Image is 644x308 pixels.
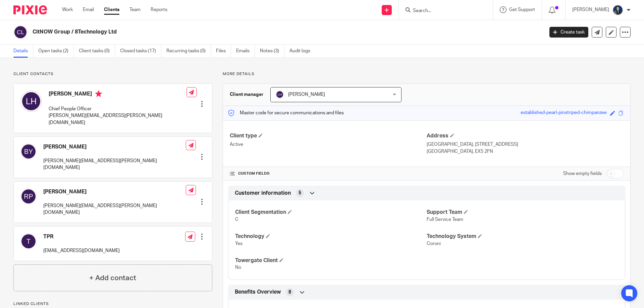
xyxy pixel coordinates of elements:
[509,7,535,12] span: Get Support
[427,148,624,155] p: [GEOGRAPHIC_DATA], EX5 2FN
[13,71,212,77] p: Client contacts
[49,106,186,112] p: Chief People Officer
[235,257,427,264] h4: Towergate Client
[235,190,291,197] span: Customer information
[235,241,243,246] span: Yes
[49,112,186,126] p: [PERSON_NAME][EMAIL_ADDRESS][PERSON_NAME][DOMAIN_NAME]
[151,6,167,13] a: Reports
[43,202,186,216] p: [PERSON_NAME][EMAIL_ADDRESS][PERSON_NAME][DOMAIN_NAME]
[83,6,94,13] a: Email
[62,6,73,13] a: Work
[166,45,211,58] a: Recurring tasks (0)
[549,27,588,38] a: Create task
[43,247,120,254] p: [EMAIL_ADDRESS][DOMAIN_NAME]
[43,188,186,195] h4: [PERSON_NAME]
[235,289,281,296] span: Benefits Overview
[223,71,631,77] p: More details
[20,143,37,160] img: svg%3E
[412,8,473,14] input: Search
[20,233,37,249] img: svg%3E
[235,217,238,222] span: C
[120,45,161,58] a: Closed tasks (17)
[612,5,623,15] img: eeb93efe-c884-43eb-8d47-60e5532f21cb.jpg
[260,45,284,58] a: Notes (3)
[521,109,607,117] div: established-pearl-pinstriped-chimpanzee
[13,301,212,307] p: Linked clients
[38,45,74,58] a: Open tasks (2)
[427,141,624,148] p: [GEOGRAPHIC_DATA], [STREET_ADDRESS]
[95,90,102,97] i: Primary
[79,45,115,58] a: Client tasks (0)
[276,90,284,99] img: svg%3E
[236,45,255,58] a: Emails
[13,45,33,58] a: Details
[104,6,119,13] a: Clients
[289,45,315,58] a: Audit logs
[427,233,618,240] h4: Technology System
[13,25,28,39] img: svg%3E
[288,289,291,296] span: 8
[235,209,427,216] h4: Client Segmentation
[43,158,186,171] p: [PERSON_NAME][EMAIL_ADDRESS][PERSON_NAME][DOMAIN_NAME]
[230,141,427,148] p: Active
[230,171,427,176] h4: CUSTOM FIELDS
[228,110,344,116] p: Master code for secure communications and files
[49,90,186,99] h4: [PERSON_NAME]
[230,91,264,98] h3: Client manager
[288,92,325,97] span: [PERSON_NAME]
[235,233,427,240] h4: Technology
[20,90,42,112] img: svg%3E
[563,170,602,177] label: Show empty fields
[129,6,141,13] a: Team
[89,273,136,283] h4: + Add contact
[235,265,241,270] span: No
[43,233,120,240] h4: TPR
[33,28,438,36] h2: CitNOW Group / 8Technology Ltd
[427,209,618,216] h4: Support Team
[13,5,47,14] img: Pixie
[427,241,441,246] span: Coroni
[572,6,609,13] p: [PERSON_NAME]
[20,188,37,204] img: svg%3E
[43,143,186,150] h4: [PERSON_NAME]
[216,45,231,58] a: Files
[230,132,427,139] h4: Client type
[427,217,463,222] span: Full Service Team
[427,132,624,139] h4: Address
[299,190,301,196] span: 5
